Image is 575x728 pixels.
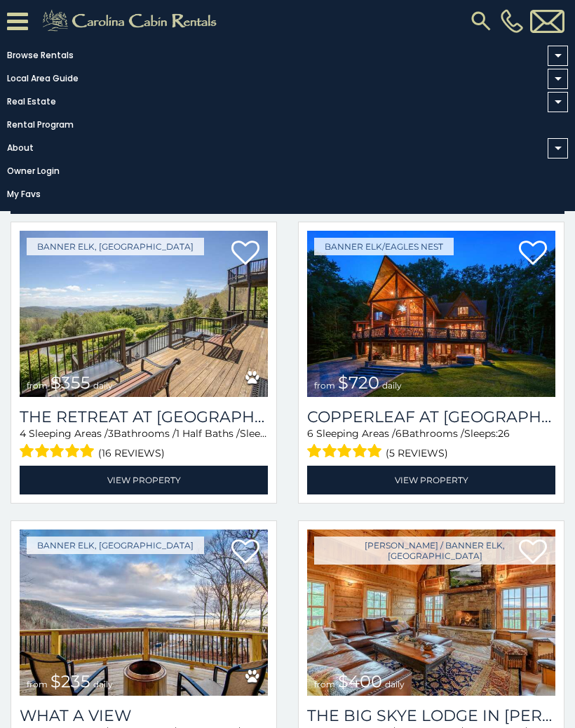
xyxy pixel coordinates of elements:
span: $355 [50,372,90,393]
span: 26 [498,427,510,440]
span: daily [385,679,405,689]
span: from [314,679,335,689]
a: Banner Elk, [GEOGRAPHIC_DATA] [27,238,204,255]
span: daily [382,380,402,391]
span: 4 [20,427,26,440]
span: 6 [395,427,402,440]
h3: The Big Skye Lodge in Valle Crucis [307,706,555,725]
a: View Property [20,466,268,494]
span: daily [93,679,113,689]
span: $235 [50,671,90,692]
a: What A View [20,706,268,725]
a: Add to favorites [519,239,547,269]
img: What A View [20,530,268,696]
a: View Property [307,466,555,494]
a: [PERSON_NAME] / Banner Elk, [GEOGRAPHIC_DATA] [314,537,555,565]
a: Copperleaf at Eagles Nest from $720 daily [307,231,555,397]
a: What A View from $235 daily [20,530,268,696]
a: Add to favorites [231,538,259,567]
span: daily [93,380,113,391]
span: (5 reviews) [386,444,448,462]
span: from [314,380,335,391]
img: The Retreat at Mountain Meadows [20,231,268,397]
h3: Copperleaf at Eagles Nest [307,407,555,426]
span: 3 [108,427,114,440]
img: Copperleaf at Eagles Nest [307,231,555,397]
a: The Retreat at Mountain Meadows from $355 daily [20,231,268,397]
h3: The Retreat at Mountain Meadows [20,407,268,426]
img: The Big Skye Lodge in Valle Crucis [307,530,555,696]
a: Copperleaf at [GEOGRAPHIC_DATA] [307,407,555,426]
a: [PHONE_NUMBER] [497,9,527,33]
a: Banner Elk, [GEOGRAPHIC_DATA] [27,537,204,554]
a: The Big Skye Lodge in Valle Crucis from $400 daily [307,530,555,696]
span: 6 [307,427,313,440]
a: The Big Skye Lodge in [PERSON_NAME][GEOGRAPHIC_DATA] [307,706,555,725]
span: from [27,679,48,689]
span: from [27,380,48,391]
div: Sleeping Areas / Bathrooms / Sleeps: [307,426,555,462]
span: $720 [338,372,379,393]
span: $400 [338,671,382,692]
div: Sleeping Areas / Bathrooms / Sleeps: [20,426,268,462]
span: 1 Half Baths / [176,427,240,440]
a: Banner Elk/Eagles Nest [314,238,454,255]
img: search-regular.svg [468,8,494,34]
span: (16 reviews) [98,444,165,462]
img: Khaki-logo.png [35,7,229,35]
a: The Retreat at [GEOGRAPHIC_DATA][PERSON_NAME] [20,407,268,426]
a: Add to favorites [231,239,259,269]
